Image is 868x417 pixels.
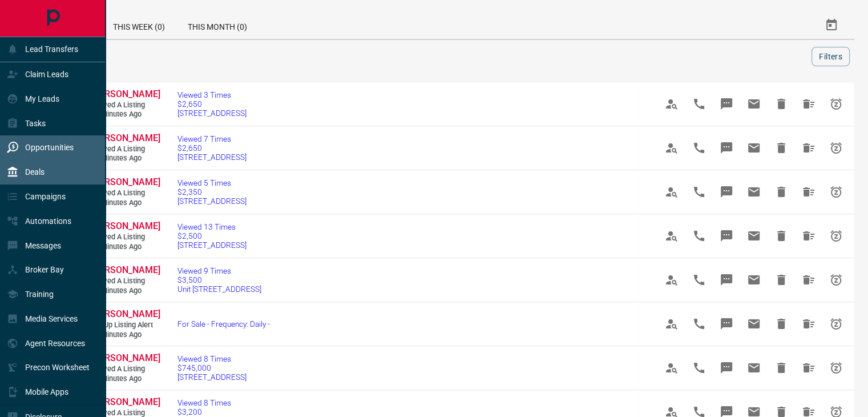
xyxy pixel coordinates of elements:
a: Viewed 5 Times$2,350[STREET_ADDRESS] [177,178,247,206]
span: Hide [768,354,795,382]
span: Viewed 8 Times [177,354,247,363]
span: [PERSON_NAME] [91,264,160,275]
span: Snooze [822,266,850,294]
span: Viewed 9 Times [177,266,261,275]
span: Email [740,310,768,338]
span: Message [713,354,740,382]
a: [PERSON_NAME] [91,220,160,232]
span: Email [740,178,768,206]
a: Viewed 7 Times$2,650[STREET_ADDRESS] [177,134,247,162]
span: Snooze [822,134,850,162]
span: Hide [768,222,795,250]
span: [STREET_ADDRESS] [177,197,247,206]
span: Hide All from Priyanka Tiwari [795,222,822,250]
span: [PERSON_NAME] [91,89,160,99]
span: Message [713,266,740,294]
span: Call [685,90,713,118]
span: Call [685,310,713,338]
span: Viewed 5 Times [177,178,247,187]
a: [PERSON_NAME] [91,396,160,408]
span: Hide All from Priyanka Tiwari [795,266,822,294]
span: Hide [768,266,795,294]
button: Select Date Range [818,11,845,39]
span: Snooze [822,90,850,118]
span: Message [713,310,740,338]
a: [PERSON_NAME] [91,352,160,364]
span: Call [685,354,713,382]
span: Hide All from Priyanka Tiwari [795,90,822,118]
span: 17 minutes ago [91,154,160,163]
span: [PERSON_NAME] [91,308,160,319]
span: Snooze [822,222,850,250]
a: Viewed 13 Times$2,500[STREET_ADDRESS] [177,222,247,250]
span: Call [685,222,713,250]
span: [STREET_ADDRESS] [177,109,247,118]
span: 29 minutes ago [91,374,160,384]
span: Viewed 13 Times [177,222,247,231]
a: Viewed 9 Times$3,500Unit [STREET_ADDRESS] [177,266,261,294]
span: $2,650 [177,99,247,109]
span: Viewed a Listing [91,232,160,242]
span: Hide All from Priyanka Tiwari [795,310,822,338]
span: 23 minutes ago [91,286,160,296]
span: Email [740,222,768,250]
span: View Profile [658,90,685,118]
span: Viewed 3 Times [177,90,247,99]
span: Call [685,266,713,294]
a: [PERSON_NAME] [91,264,160,276]
span: Email [740,266,768,294]
span: View Profile [658,222,685,250]
span: $3,200 [177,407,247,416]
span: $3,500 [177,275,261,284]
span: Message [713,178,740,206]
span: $745,000 [177,363,247,372]
span: 21 minutes ago [91,242,160,252]
span: Viewed 8 Times [177,398,247,407]
a: [PERSON_NAME] [91,133,160,145]
span: Message [713,222,740,250]
a: For Sale - Frequency: Daily - [177,319,270,328]
span: Hide All from Priyanka Tiwari [795,134,822,162]
span: [PERSON_NAME] [91,133,160,143]
span: Snooze [822,178,850,206]
span: Viewed 7 Times [177,134,247,143]
span: [STREET_ADDRESS] [177,372,247,382]
span: $2,350 [177,187,247,197]
a: [PERSON_NAME] [91,177,160,189]
span: Hide [768,90,795,118]
span: [PERSON_NAME] [91,220,160,231]
span: Email [740,134,768,162]
span: Viewed a Listing [91,145,160,154]
span: 18 minutes ago [91,198,160,208]
span: 26 minutes ago [91,330,160,340]
span: Email [740,354,768,382]
span: Viewed a Listing [91,189,160,198]
span: View Profile [658,310,685,338]
span: Snooze [822,354,850,382]
a: Viewed 3 Times$2,650[STREET_ADDRESS] [177,90,247,118]
span: Viewed a Listing [91,364,160,374]
span: Hide [768,134,795,162]
a: Viewed 8 Times$745,000[STREET_ADDRESS] [177,354,247,382]
span: [STREET_ADDRESS] [177,153,247,162]
span: View Profile [658,178,685,206]
span: Hide [768,310,795,338]
a: [PERSON_NAME] [91,308,160,320]
span: View Profile [658,134,685,162]
span: [STREET_ADDRESS] [177,240,247,250]
span: Viewed a Listing [91,101,160,110]
span: Message [713,134,740,162]
span: [PERSON_NAME] [91,352,160,363]
span: Email [740,90,768,118]
span: [PERSON_NAME] [91,177,160,187]
span: [PERSON_NAME] [91,396,160,407]
span: View Profile [658,266,685,294]
button: Filters [812,47,850,66]
span: Call [685,178,713,206]
span: Message [713,90,740,118]
span: Set up Listing Alert [91,320,160,330]
div: This Month (0) [176,11,259,39]
span: Snooze [822,310,850,338]
span: Call [685,134,713,162]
